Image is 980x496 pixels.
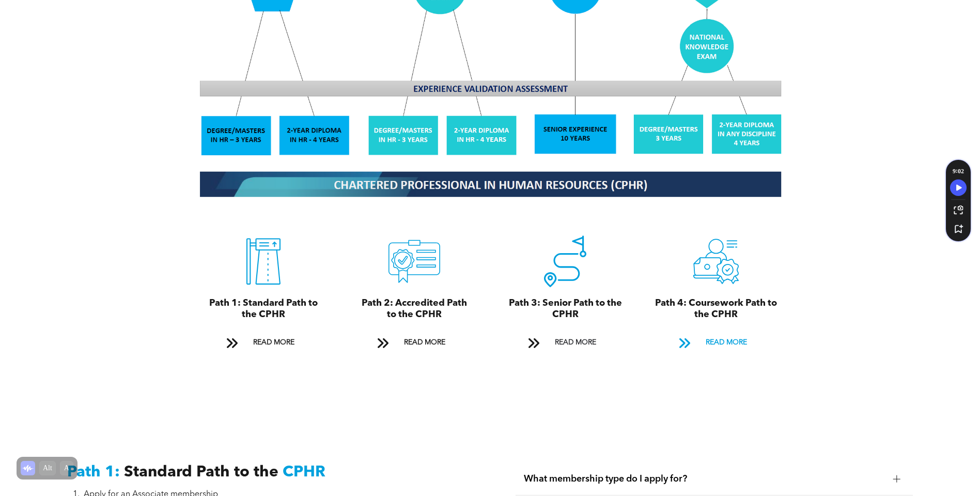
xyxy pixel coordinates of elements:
span: What membership type do I apply for? [524,473,885,485]
span: Standard Path to the [124,465,278,480]
a: READ MORE [219,333,308,352]
span: Path 3: Senior Path to the CPHR [509,299,622,319]
span: Path 4: Coursework Path to the CPHR [655,299,777,319]
a: READ MORE [370,333,459,352]
span: READ MORE [400,333,449,352]
span: Path 1: [67,465,120,480]
span: Path 2: Accredited Path to the CPHR [362,299,467,319]
a: READ MORE [672,333,760,352]
a: READ MORE [521,333,610,352]
span: READ MORE [702,333,751,352]
span: READ MORE [551,333,600,352]
span: Path 1: Standard Path to the CPHR [209,299,318,319]
span: READ MORE [250,333,298,352]
span: CPHR [283,465,325,480]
